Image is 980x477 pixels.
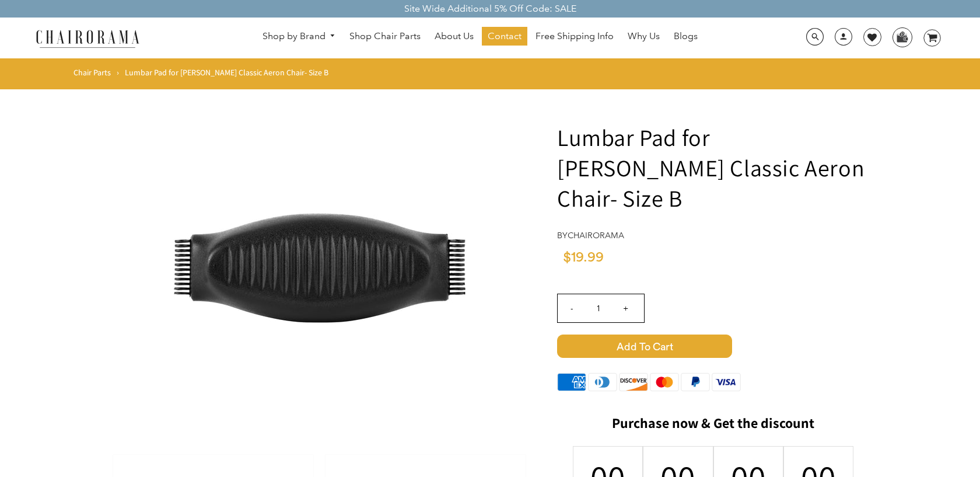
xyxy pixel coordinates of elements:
input: + [611,294,639,322]
span: Blogs [674,30,698,43]
a: Contact [482,27,527,46]
nav: DesktopNavigation [195,27,764,48]
h2: Purchase now & Get the discount [557,415,869,437]
a: Shop Chair Parts [344,27,426,46]
span: Contact [488,30,521,43]
span: Lumbar Pad for [PERSON_NAME] Classic Aeron Chair- Size B [125,67,328,78]
span: › [117,67,119,78]
span: $19.99 [563,250,604,264]
button: Add to Cart [557,335,869,358]
a: About Us [429,27,480,46]
a: Chair Parts [73,67,111,78]
span: Free Shipping Info [535,30,614,43]
a: chairorama [568,230,624,241]
a: Free Shipping Info [530,27,619,46]
img: chairorama [29,28,146,48]
span: About Us [435,30,474,43]
img: WhatsApp_Image_2024-07-12_at_16.23.01.webp [893,28,911,46]
a: Blogs [668,27,703,46]
span: Why Us [628,30,660,43]
a: Shop by Brand [257,27,342,46]
span: Add to Cart [557,335,732,358]
h4: by [557,231,869,241]
input: - [558,294,586,322]
span: Shop Chair Parts [349,30,421,43]
nav: breadcrumbs [73,67,332,83]
img: Lumbar Pad for Herman Miller Classic Aeron Chair- Size B - chairorama [145,93,495,443]
a: Why Us [622,27,666,46]
h1: Lumbar Pad for [PERSON_NAME] Classic Aeron Chair- Size B [557,122,869,213]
